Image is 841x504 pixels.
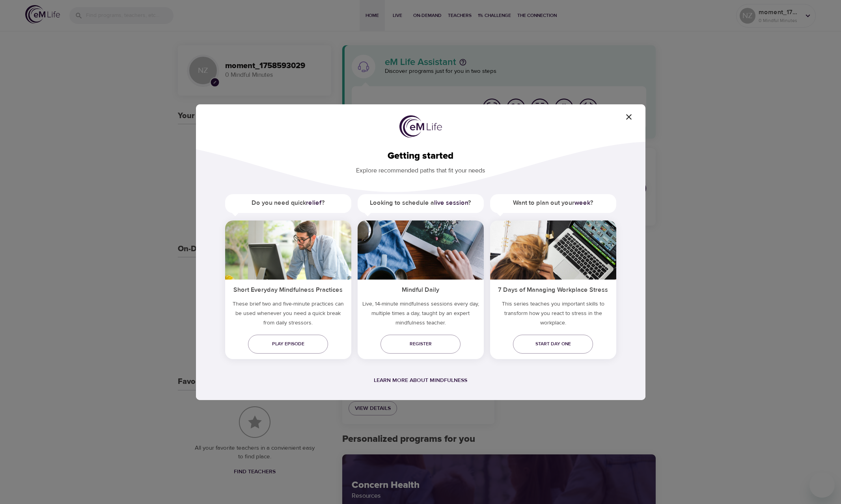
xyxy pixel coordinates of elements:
span: Register [387,340,454,348]
img: logo [399,115,442,138]
h5: Want to plan out your ? [490,194,616,212]
p: This series teaches you important skills to transform how you react to stress in the workplace. [490,299,616,331]
h2: Getting started [209,150,633,162]
h5: Do you need quick ? [225,194,351,212]
a: Play episode [248,335,328,354]
img: ims [490,220,616,280]
p: Explore recommended paths that fit your needs [209,161,633,175]
h5: Short Everyday Mindfulness Practices [225,280,351,299]
h5: Looking to schedule a ? [358,194,484,212]
a: week [574,199,590,207]
h5: Mindful Daily [358,280,484,299]
a: relief [306,199,322,207]
h5: These brief two and five-minute practices can be used whenever you need a quick break from daily ... [225,299,351,331]
h5: 7 Days of Managing Workplace Stress [490,280,616,299]
a: Register [380,335,461,354]
a: Learn more about mindfulness [374,377,467,384]
a: live session [434,199,468,207]
img: ims [225,220,351,280]
img: ims [358,220,484,280]
a: Start day one [513,335,593,354]
span: Play episode [254,340,322,348]
p: Live, 14-minute mindfulness sessions every day, multiple times a day, taught by an expert mindful... [358,299,484,331]
span: Start day one [519,340,587,348]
